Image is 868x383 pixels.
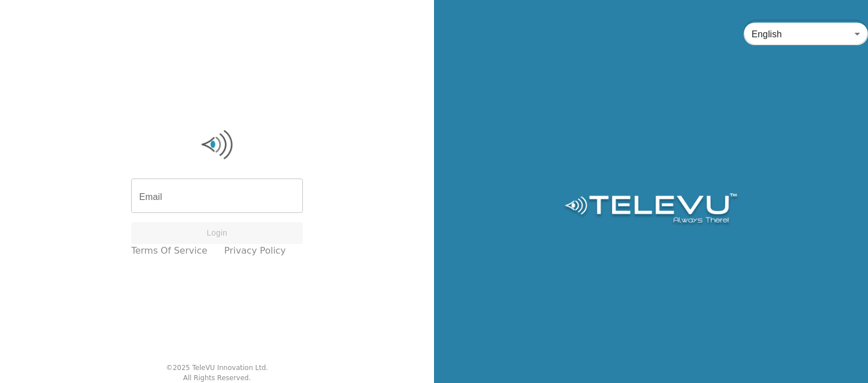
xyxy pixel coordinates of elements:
div: © 2025 TeleVU Innovation Ltd. [166,363,268,373]
div: English [744,18,868,50]
a: Terms of Service [131,244,207,258]
img: Logo [131,128,303,162]
a: Privacy Policy [224,244,286,258]
div: All Rights Reserved. [183,373,251,383]
img: Logo [563,193,739,227]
